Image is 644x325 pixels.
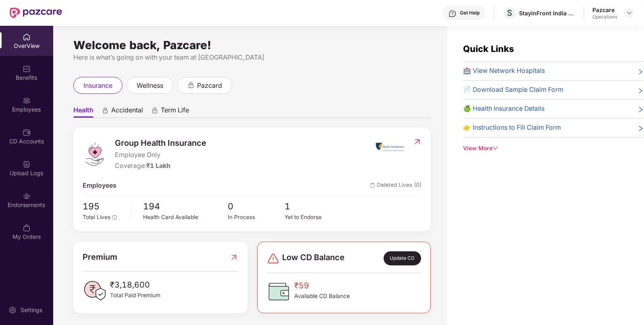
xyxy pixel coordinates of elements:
[463,104,544,114] span: 🍏 Health Insurance Details
[592,6,617,14] div: Pazcare
[267,279,291,304] img: CDBalanceIcon
[294,292,350,301] span: Available CD Balance
[102,107,109,114] div: animation
[638,106,644,114] span: right
[23,65,31,73] img: svg+xml;base64,PHN2ZyBpZD0iQmVuZWZpdHMiIHhtbG5zPSJodHRwOi8vd3d3LnczLm9yZy8yMDAwL3N2ZyIgd2lkdGg9Ij...
[228,213,285,222] div: In Process
[230,251,238,263] img: RedirectIcon
[151,107,158,114] div: animation
[463,43,514,54] span: Quick Links
[115,137,206,149] span: Group Health Insurance
[83,181,116,191] span: Employees
[197,81,222,91] span: pazcard
[375,137,405,157] img: insurerIcon
[187,81,195,89] div: animation
[83,251,117,263] span: Premium
[449,10,457,18] img: svg+xml;base64,PHN2ZyBpZD0iSGVscC0zMngzMiIgeG1sbnM9Imh0dHA6Ly93d3cudzMub3JnLzIwMDAvc3ZnIiB3aWR0aD...
[23,33,31,41] img: svg+xml;base64,PHN2ZyBpZD0iSG9tZSIgeG1sbnM9Imh0dHA6Ly93d3cudzMub3JnLzIwMDAvc3ZnIiB3aWR0aD0iMjAiIG...
[146,162,170,170] span: ₹1 Lakh
[370,183,375,188] img: deleteIcon
[463,144,644,153] div: View More
[18,306,45,314] div: Settings
[115,150,206,160] span: Employee Only
[73,52,431,62] div: Here is what’s going on with your team at [GEOGRAPHIC_DATA]
[463,85,563,95] span: 📄 Download Sample Claim Form
[23,160,31,168] img: svg+xml;base64,PHN2ZyBpZD0iVXBsb2FkX0xvZ3MiIGRhdGEtbmFtZT0iVXBsb2FkIExvZ3MiIHhtbG5zPSJodHRwOi8vd3...
[519,9,575,17] div: StayinFront India Private Limited
[285,199,341,213] span: 1
[23,224,31,232] img: svg+xml;base64,PHN2ZyBpZD0iTXlfT3JkZXJzIiBkYXRhLW5hbWU9Ik15IE9yZGVycyIgeG1sbnM9Imh0dHA6Ly93d3cudz...
[10,8,62,18] img: New Pazcare Logo
[285,213,341,222] div: Yet to Endorse
[592,14,617,20] div: Operations
[638,68,644,76] span: right
[23,192,31,200] img: svg+xml;base64,PHN2ZyBpZD0iRW5kb3JzZW1lbnRzIiB4bWxucz0iaHR0cDovL3d3dy53My5vcmcvMjAwMC9zdmciIHdpZH...
[137,81,163,91] span: wellness
[23,97,31,105] img: svg+xml;base64,PHN2ZyBpZD0iRW1wbG95ZWVzIiB4bWxucz0iaHR0cDovL3d3dy53My5vcmcvMjAwMC9zdmciIHdpZHRoPS...
[73,42,431,48] div: Welcome back, Pazcare!
[463,123,561,133] span: 👉 Instructions to Fill Claim Form
[73,106,93,118] span: Health
[492,145,498,151] span: down
[626,10,633,16] img: svg+xml;base64,PHN2ZyBpZD0iRHJvcGRvd24tMzJ4MzIiIHhtbG5zPSJodHRwOi8vd3d3LnczLm9yZy8yMDAwL3N2ZyIgd2...
[638,124,644,133] span: right
[463,66,545,76] span: 🏥 View Network Hospitals
[228,199,285,213] span: 0
[110,279,160,291] span: ₹3,18,600
[83,142,107,166] img: logo
[83,279,107,303] img: PaidPremiumIcon
[112,215,117,220] span: info-circle
[460,10,480,16] div: Get Help
[143,213,228,222] div: Health Card Available
[384,251,421,265] div: Update CD
[507,8,512,18] span: S
[83,81,112,91] span: insurance
[8,306,17,314] img: svg+xml;base64,PHN2ZyBpZD0iU2V0dGluZy0yMHgyMCIgeG1sbnM9Imh0dHA6Ly93d3cudzMub3JnLzIwMDAvc3ZnIiB3aW...
[110,291,160,300] span: Total Paid Premium
[161,106,189,118] span: Term Life
[282,251,345,265] span: Low CD Balance
[111,106,143,118] span: Accidental
[294,279,350,292] span: ₹59
[638,87,644,95] span: right
[23,128,31,137] img: svg+xml;base64,PHN2ZyBpZD0iQ0RfQWNjb3VudHMiIGRhdGEtbmFtZT0iQ0QgQWNjb3VudHMiIHhtbG5zPSJodHRwOi8vd3...
[143,199,228,213] span: 194
[370,181,422,191] span: Deleted Lives (0)
[83,199,125,213] span: 195
[115,161,206,171] div: Coverage:
[83,214,110,220] span: Total Lives
[267,252,280,265] img: svg+xml;base64,PHN2ZyBpZD0iRGFuZ2VyLTMyeDMyIiB4bWxucz0iaHR0cDovL3d3dy53My5vcmcvMjAwMC9zdmciIHdpZH...
[413,138,422,146] img: RedirectIcon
